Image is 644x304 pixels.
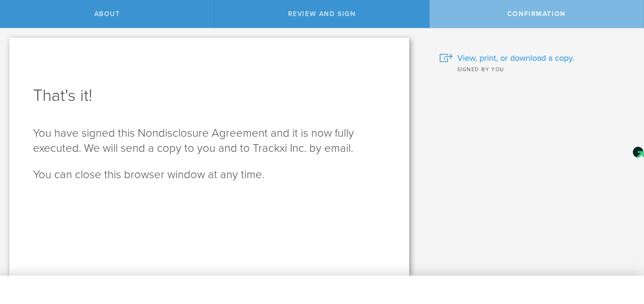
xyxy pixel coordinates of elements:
[33,84,386,107] h1: That's it!
[507,10,566,18] span: Confirmation
[597,230,644,276] iframe: Chat Widget
[457,52,574,64] span: View, print, or download a copy.
[439,64,630,74] div: Signed by you
[33,167,386,182] p: You can close this browser window at any time.
[288,10,356,18] span: Review and sign
[33,126,386,156] p: You have signed this Nondisclosure Agreement and it is now fully executed. We will send a copy to...
[94,10,120,18] span: About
